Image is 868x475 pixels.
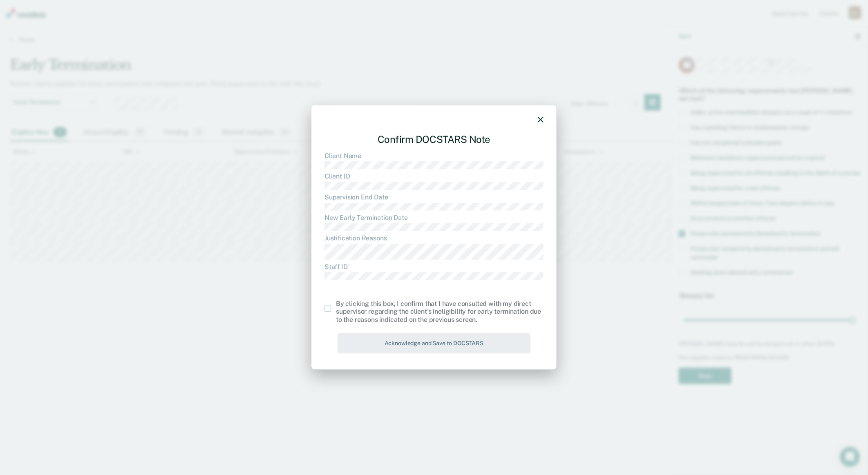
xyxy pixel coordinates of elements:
[338,333,530,353] button: Acknowledge and Save to DOCSTARS
[324,127,544,152] div: Confirm DOCSTARS Note
[336,300,544,323] div: By clicking this box, I confirm that I have consulted with my direct supervisor regarding the cli...
[324,263,544,271] dt: Staff ID
[324,214,544,222] dt: New Early Termination Date
[324,193,544,201] dt: Supervision End Date
[324,152,544,160] dt: Client Name
[324,172,544,180] dt: Client ID
[324,234,544,242] dt: Justification Reasons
